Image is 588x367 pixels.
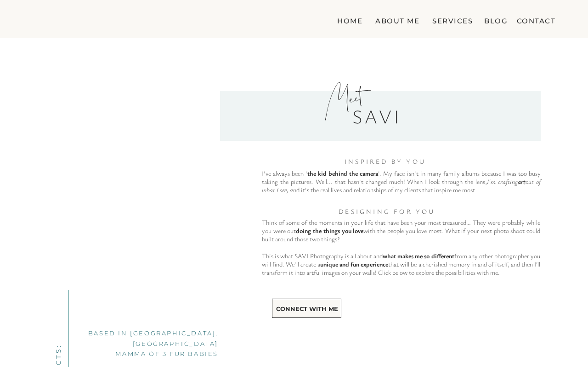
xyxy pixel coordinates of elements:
[518,177,526,186] b: art
[338,206,436,214] h3: Designing for YOU
[262,169,541,206] p: I've always been ' '. My face isn't in many family albums because I was too busy taking the pictu...
[516,15,555,24] a: contact
[343,156,427,164] h3: Inspired by YOU
[307,74,384,101] h1: Meet
[482,15,508,24] a: blog
[262,218,540,285] p: Think of some of the moments in your life that have been your most treasured… They were probably ...
[78,328,218,339] p: based in [GEOGRAPHIC_DATA], [GEOGRAPHIC_DATA]
[276,304,338,312] a: connect with me
[307,169,378,178] b: the kid behind the camera
[296,226,363,235] b: doing the things you love
[334,15,362,24] a: home
[262,177,541,194] i: I'm crafting out of what I see, a
[383,251,454,260] b: what makes me so different
[262,105,492,128] h1: Savi
[276,305,338,312] b: connect with me
[430,15,475,24] a: Services
[370,15,419,24] a: about me
[320,260,388,268] b: unique and fun experience
[78,349,218,360] p: Mamma of 3 fur babies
